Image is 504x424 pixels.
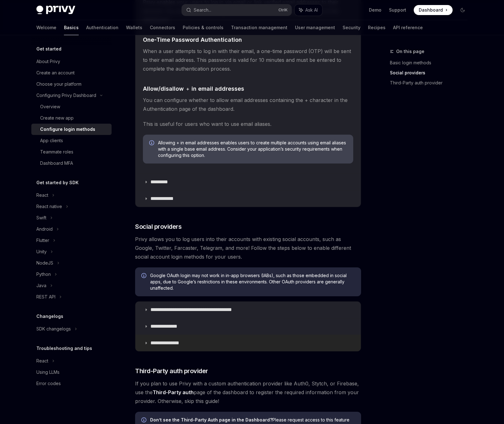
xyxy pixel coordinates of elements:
a: Recipes [368,20,386,35]
a: Third-Party auth provider [390,78,473,88]
div: Overview [40,103,60,110]
a: Dashboard MFA [31,158,112,169]
span: Dashboard [419,7,443,13]
span: This is useful for users who want to use email aliases. [143,120,353,128]
div: REST API [36,293,55,301]
a: Teammate roles [31,146,112,158]
a: Welcome [36,20,56,35]
span: When a user attempts to log in with their email, a one-time password (OTP) will be sent to their ... [143,47,353,73]
img: dark logo [36,6,75,14]
a: Wallets [126,20,142,35]
div: Java [36,282,46,289]
strong: Third-Party auth [153,389,194,395]
h5: Get started [36,45,61,53]
div: Swift [36,214,46,222]
a: Using LLMs [31,367,112,378]
div: App clients [40,137,63,144]
a: Connectors [150,20,175,35]
div: Using LLMs [36,368,60,376]
div: React native [36,203,62,210]
span: Ctrl K [278,8,288,13]
div: Error codes [36,380,61,387]
a: Choose your platform [31,78,112,90]
span: Social providers [135,222,181,231]
div: Flutter [36,237,49,244]
a: Error codes [31,378,112,389]
div: Teammate roles [40,148,73,156]
div: About Privy [36,58,60,65]
a: Create an account [31,67,112,78]
svg: Info [141,273,148,279]
a: Social providers [390,68,473,78]
div: NodeJS [36,259,53,267]
a: Transaction management [231,20,287,35]
a: Security [343,20,360,35]
button: Search...CtrlK [182,4,291,16]
span: Allow/disallow in email addresses [143,84,244,93]
span: Ask AI [305,7,318,13]
span: Privy allows you to log users into their accounts with existing social accounts, such as Google, ... [135,235,361,261]
a: About Privy [31,56,112,67]
a: Dashboard [414,5,453,15]
a: Overview [31,101,112,112]
span: Third-Party auth provider [135,367,208,375]
div: Unity [36,248,47,255]
a: Basics [64,20,79,35]
div: Create new app [40,114,74,122]
svg: Info [149,140,155,147]
a: Support [389,7,406,13]
a: Configure login methods [31,124,112,135]
div: SDK changelogs [36,325,71,333]
div: Choose your platform [36,80,81,88]
span: You can configure whether to allow email addresses containing the + character in the Authenticati... [143,96,353,113]
div: Configuring Privy Dashboard [36,92,96,99]
span: Allowing + in email addresses enables users to create multiple accounts using email aliases with ... [158,140,347,158]
div: React [36,357,48,365]
a: Basic login methods [390,58,473,68]
button: Ask AI [295,4,322,16]
span: One-Time Password Authentication [143,35,242,44]
a: User management [295,20,335,35]
div: Python [36,271,51,278]
a: API reference [393,20,423,35]
span: Google OAuth login may not work in in-app browsers (IABs), such as those embedded in social apps,... [150,272,355,291]
div: React [36,191,48,199]
a: Create new app [31,112,112,124]
svg: Info [141,417,148,424]
a: Policies & controls [183,20,223,35]
span: On this page [396,48,424,55]
div: Create an account [36,69,75,77]
button: Toggle dark mode [458,5,468,15]
div: Search... [194,6,211,14]
h5: Troubleshooting and tips [36,345,92,352]
div: Dashboard MFA [40,159,73,167]
div: Configure login methods [40,126,95,133]
a: App clients [31,135,112,146]
h5: Changelogs [36,313,63,320]
h5: Get started by SDK [36,179,79,186]
div: Android [36,225,53,233]
span: If you plan to use Privy with a custom authentication provider like Auth0, Stytch, or Firebase, u... [135,379,361,405]
strong: Don’t see the Third-Party Auth page in the Dashboard? [150,417,272,422]
code: + [184,85,192,93]
a: Demo [369,7,381,13]
a: Authentication [86,20,118,35]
